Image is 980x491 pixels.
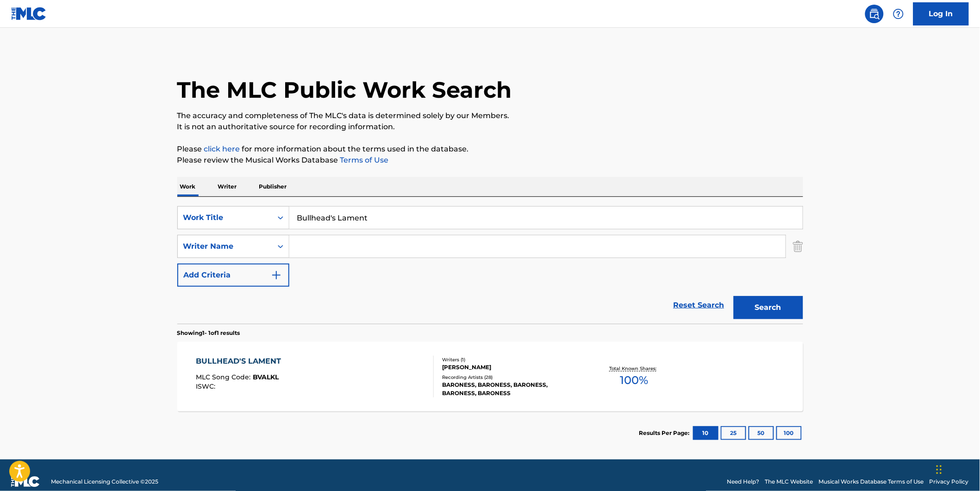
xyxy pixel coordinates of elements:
[669,295,729,315] a: Reset Search
[869,8,880,19] img: search
[338,156,389,164] a: Terms of Use
[177,110,803,121] p: The accuracy and completeness of The MLC's data is determined solely by our Members.
[443,374,582,381] div: Recording Artists ( 28 )
[913,2,969,25] a: Log In
[183,212,267,223] div: Work Title
[934,447,980,491] iframe: Chat Widget
[177,329,240,337] p: Showing 1 - 1 of 1 results
[793,235,803,258] img: Delete Criterion
[183,241,267,252] div: Writer Name
[177,121,803,132] p: It is not an authoritative source for recording information.
[11,476,40,487] img: logo
[765,478,813,486] a: The MLC Website
[930,478,969,486] a: Privacy Policy
[177,177,199,196] p: Work
[177,144,803,155] p: Please for more information about the terms used in the database.
[204,145,240,153] a: click here
[253,373,279,381] span: BVALKL
[177,76,512,104] h1: The MLC Public Work Search
[734,296,803,319] button: Search
[177,155,803,166] p: Please review the Musical Works Database
[865,5,884,23] a: Public Search
[749,426,774,440] button: 50
[776,426,802,440] button: 100
[256,177,290,196] p: Publisher
[693,426,718,440] button: 10
[271,270,282,281] img: 9d2ae6d4665cec9f34b9.svg
[727,478,760,486] a: Need Help?
[177,264,289,287] button: Add Criteria
[620,372,649,389] span: 100 %
[177,342,803,411] a: BULLHEAD'S LAMENTMLC Song Code:BVALKLISWC:Writers (1)[PERSON_NAME]Recording Artists (28)BARONESS,...
[936,456,942,484] div: Drag
[196,382,218,390] span: ISWC :
[177,206,803,324] form: Search Form
[443,381,582,397] div: BARONESS, BARONESS, BARONESS, BARONESS, BARONESS
[889,5,908,23] div: Help
[11,7,47,20] img: MLC Logo
[819,478,924,486] a: Musical Works Database Terms of Use
[196,356,286,367] div: BULLHEAD'S LAMENT
[443,356,582,363] div: Writers ( 1 )
[51,478,158,486] span: Mechanical Licensing Collective © 2025
[196,373,253,381] span: MLC Song Code :
[610,365,659,372] p: Total Known Shares:
[639,429,692,437] p: Results Per Page:
[443,363,582,371] div: [PERSON_NAME]
[721,426,746,440] button: 25
[893,8,904,19] img: help
[215,177,240,196] p: Writer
